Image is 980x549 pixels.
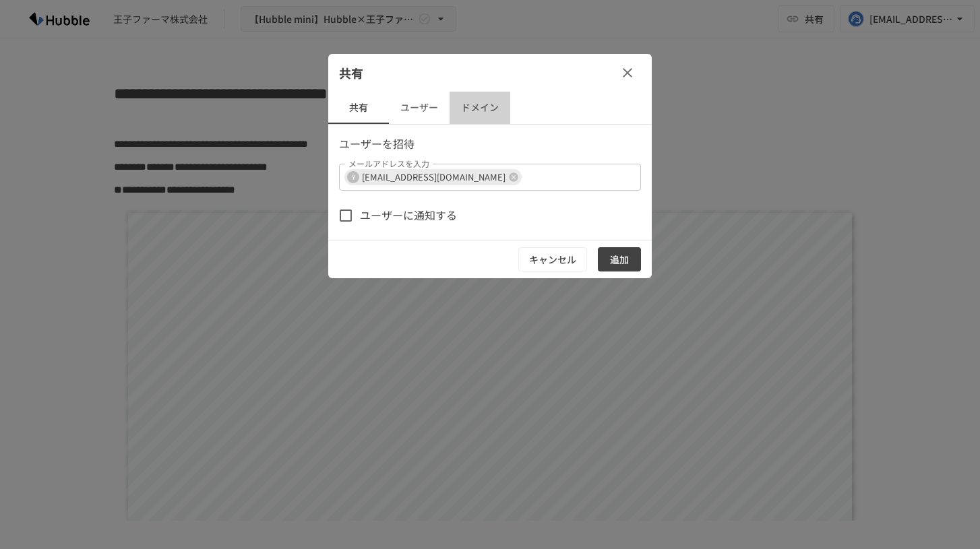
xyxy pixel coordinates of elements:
div: Y [347,171,359,183]
span: [EMAIL_ADDRESS][DOMAIN_NAME] [357,169,511,185]
span: ユーザーに通知する [360,207,457,224]
p: ユーザーを招待 [339,135,641,153]
button: 追加 [598,247,641,272]
button: キャンセル [518,247,587,272]
label: メールアドレスを入力 [348,158,429,169]
button: ユーザー [389,92,450,124]
button: 共有 [328,92,389,124]
div: Y[EMAIL_ADDRESS][DOMAIN_NAME] [344,169,522,185]
div: 共有 [328,54,652,92]
button: ドメイン [450,92,510,124]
